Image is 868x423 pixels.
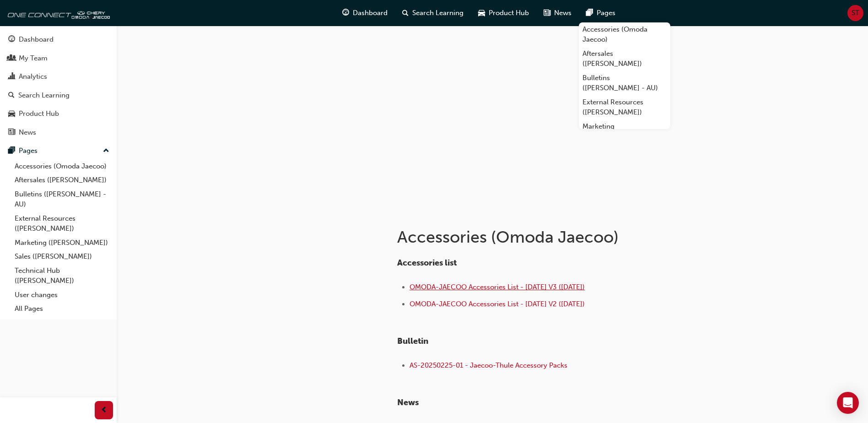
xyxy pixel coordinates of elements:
[8,36,15,44] span: guage-icon
[103,145,109,157] span: up-icon
[19,108,59,119] div: Product Hub
[410,361,567,369] a: AS-20250225-01 - Jaecoo-Thule Accessory Packs
[586,7,593,19] span: pages-icon
[11,249,113,264] a: Sales ([PERSON_NAME])
[478,7,485,19] span: car-icon
[852,8,859,18] span: ST
[4,142,113,159] button: Pages
[19,34,54,45] div: Dashboard
[597,8,615,18] span: Pages
[335,4,395,22] a: guage-iconDashboard
[8,92,15,100] span: search-icon
[4,50,113,67] a: My Team
[397,227,697,247] h1: Accessories (Omoda Jaecoo)
[11,302,113,316] a: All Pages
[397,336,428,346] span: Bulletin
[837,392,859,414] div: Open Intercom Messenger
[11,288,113,302] a: User changes
[579,4,623,22] a: pages-iconPages
[11,211,113,236] a: External Resources ([PERSON_NAME])
[4,105,113,122] a: Product Hub
[579,71,670,95] a: Bulletins ([PERSON_NAME] - AU)
[579,22,670,47] a: Accessories (Omoda Jaecoo)
[412,8,464,18] span: Search Learning
[4,68,113,85] a: Analytics
[342,7,349,19] span: guage-icon
[554,8,571,18] span: News
[489,8,529,18] span: Product Hub
[847,5,863,21] button: ST
[11,187,113,211] a: Bulletins ([PERSON_NAME] - AU)
[11,173,113,187] a: Aftersales ([PERSON_NAME])
[5,4,110,22] img: oneconnect
[4,87,113,104] a: Search Learning
[19,71,47,82] div: Analytics
[11,236,113,250] a: Marketing ([PERSON_NAME])
[536,4,579,22] a: news-iconNews
[397,397,419,407] span: ​News
[579,95,670,119] a: External Resources ([PERSON_NAME])
[19,146,38,156] div: Pages
[4,31,113,48] a: Dashboard
[19,53,48,64] div: My Team
[544,7,550,19] span: news-icon
[8,73,15,81] span: chart-icon
[410,300,585,308] a: OMODA-JAECOO Accessories List - [DATE] V2 ([DATE])
[18,90,70,101] div: Search Learning
[8,147,15,155] span: pages-icon
[19,127,36,138] div: News
[8,129,15,137] span: news-icon
[397,258,457,268] span: Accessories list
[4,124,113,141] a: News
[11,159,113,174] a: Accessories (Omoda Jaecoo)
[101,405,108,416] span: prev-icon
[4,29,113,142] button: DashboardMy TeamAnalyticsSearch LearningProduct HubNews
[471,4,536,22] a: car-iconProduct Hub
[11,264,113,288] a: Technical Hub ([PERSON_NAME])
[410,283,585,291] a: OMODA-JAECOO Accessories List - [DATE] V3 ([DATE])
[8,110,15,118] span: car-icon
[353,8,388,18] span: Dashboard
[8,54,15,63] span: people-icon
[402,7,409,19] span: search-icon
[395,4,471,22] a: search-iconSearch Learning
[579,47,670,71] a: Aftersales ([PERSON_NAME])
[579,119,670,144] a: Marketing ([PERSON_NAME])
